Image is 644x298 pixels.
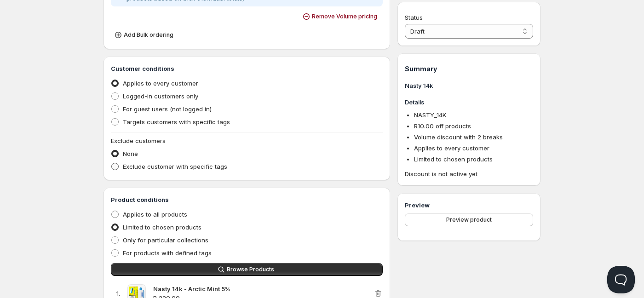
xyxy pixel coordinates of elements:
button: Browse Products [111,263,383,276]
span: Limited to chosen products [414,155,493,163]
span: Browse Products [227,266,274,273]
span: Limited to chosen products [123,223,201,231]
span: Applies to every customer [414,144,489,152]
span: Targets customers with specific tags [123,118,230,126]
span: Status [405,14,423,21]
iframe: Help Scout Beacon - Open [607,266,635,293]
h3: Customer conditions [111,64,383,73]
span: Volume discount with 2 breaks [414,133,503,141]
span: Preview product [446,216,492,223]
span: Discount is not active yet [405,169,533,178]
p: 1 . [116,289,120,298]
button: Preview product [405,213,533,226]
span: Exclude customers [111,137,166,144]
span: For products with defined tags [123,249,212,257]
h1: Summary [405,64,533,74]
span: For guest users (not logged in) [123,105,212,113]
h3: Details [405,97,533,107]
span: Only for particular collections [123,236,208,244]
h3: Preview [405,201,533,210]
span: Exclude customer with specific tags [123,163,227,170]
span: Applies to all products [123,211,187,218]
strong: Nasty 14k - Arctic Mint 5% [153,285,230,292]
span: NASTY_14K [414,111,446,119]
button: Add Bulk ordering [111,29,179,41]
span: None [123,150,138,157]
button: Remove Volume pricing [299,10,383,23]
h3: Nasty 14k [405,81,533,90]
span: Remove Volume pricing [312,13,377,20]
span: Logged-in customers only [123,92,198,100]
h3: Product conditions [111,195,383,204]
span: Applies to every customer [123,80,198,87]
span: Add Bulk ordering [124,31,173,39]
span: R 10.00 off products [414,122,471,130]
